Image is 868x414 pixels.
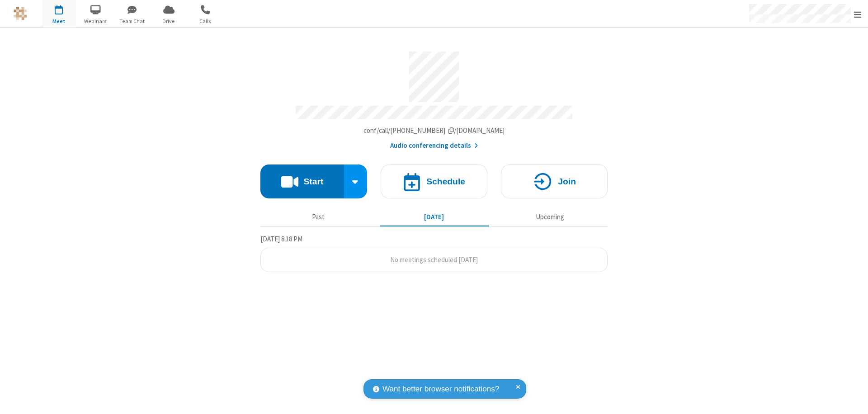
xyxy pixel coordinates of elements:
[363,126,505,135] span: Copy my meeting room link
[382,383,499,395] span: Want better browser notifications?
[260,234,608,273] section: Today's Meetings
[390,255,478,264] span: No meetings scheduled [DATE]
[260,235,302,243] span: [DATE] 8:18 PM
[115,17,149,25] span: Team Chat
[303,177,323,186] h4: Start
[344,165,368,198] div: Start conference options
[79,17,113,25] span: Webinars
[264,208,373,226] button: Past
[14,7,27,20] img: QA Selenium DO NOT DELETE OR CHANGE
[495,208,604,226] button: Upcoming
[501,165,608,198] button: Join
[152,17,186,25] span: Drive
[426,177,465,186] h4: Schedule
[260,45,608,151] section: Account details
[380,208,489,226] button: [DATE]
[381,165,487,198] button: Schedule
[189,17,222,25] span: Calls
[363,126,505,136] button: Copy my meeting room linkCopy my meeting room link
[260,165,344,198] button: Start
[558,177,576,186] h4: Join
[390,141,478,151] button: Audio conferencing details
[42,17,76,25] span: Meet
